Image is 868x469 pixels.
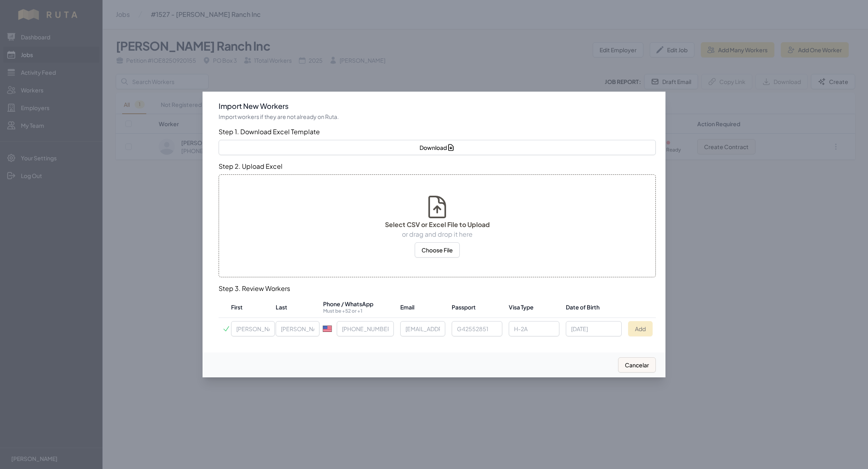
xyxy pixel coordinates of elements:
p: Import workers if they are not already on Ruta. [219,113,656,121]
th: Email [397,297,448,318]
p: or drag and drop it here [385,229,490,239]
button: Choose File [415,242,460,258]
th: Passport [448,297,506,318]
button: Cancelar [618,357,656,373]
button: Add [628,321,653,336]
h3: Step 1. Download Excel Template [219,127,656,137]
h3: Step 3. Review Workers [219,284,656,293]
th: Visa Type [506,297,563,318]
button: Download [219,140,656,155]
p: Must be +52 or +1 [323,308,394,314]
th: Last [275,297,320,318]
th: First [231,297,275,318]
th: Date of Birth [563,297,625,318]
h3: Import New Workers [219,101,656,111]
h3: Step 2. Upload Excel [219,162,656,171]
p: Select CSV or Excel File to Upload [385,220,490,229]
input: Enter phone number [337,321,394,336]
th: Phone / WhatsApp [320,297,397,318]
